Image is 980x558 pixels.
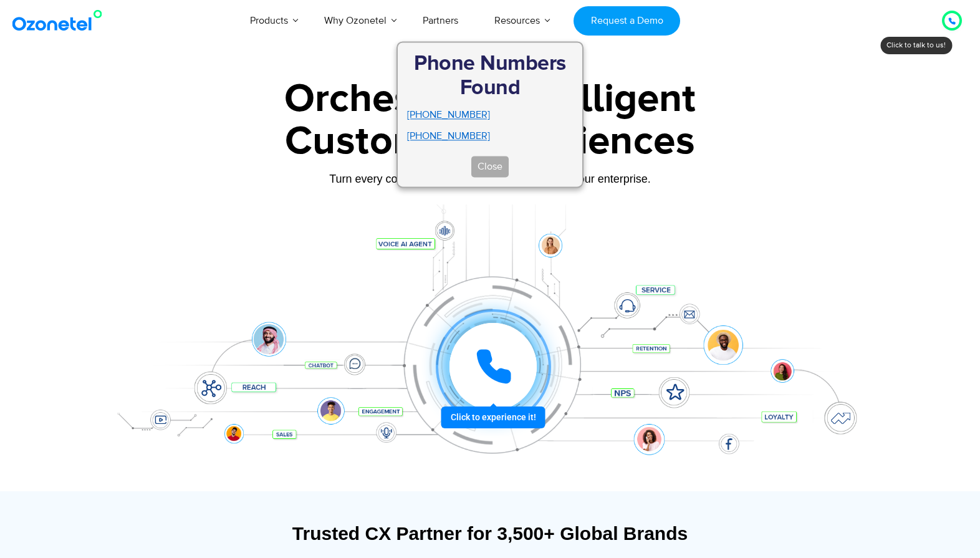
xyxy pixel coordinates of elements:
[100,112,880,171] div: Customer Experiences
[107,522,873,544] div: Trusted CX Partner for 3,500+ Global Brands
[100,172,880,186] div: Turn every conversation into a growth engine for your enterprise.
[407,129,573,144] li: [PHONE_NUMBER]
[471,156,509,178] button: Close
[407,52,573,102] h2: Phone Numbers Found
[100,79,880,119] div: Orchestrate Intelligent
[407,108,573,123] li: [PHONE_NUMBER]
[574,6,680,36] a: Request a Demo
